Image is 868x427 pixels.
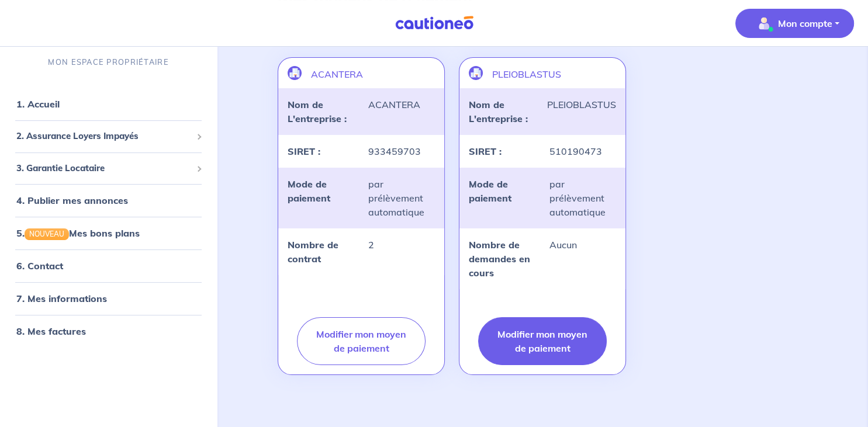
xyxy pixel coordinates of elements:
div: 7. Mes informations [5,287,212,310]
button: Modifier mon moyen de paiement [478,317,607,365]
a: 1. Accueil [16,98,60,110]
strong: Mode de paiement [288,178,330,204]
div: 3. Garantie Locataire [5,157,212,180]
a: 4. Publier mes annonces [16,195,128,206]
div: PLEIOBLASTUS [540,98,623,126]
div: 1. Accueil [5,92,212,116]
div: ACANTERA [361,98,442,126]
p: PLEIOBLASTUS [492,67,561,81]
div: 6. Contact [5,254,212,277]
a: 5.NOUVEAUMes bons plans [16,227,140,239]
span: 2. Assurance Loyers Impayés [16,130,192,143]
strong: SIRET : [469,145,502,157]
button: illu_account_valid_menu.svgMon compte [735,9,854,38]
div: 2 [361,238,442,266]
p: ACANTERA [311,67,363,81]
img: illu_account_valid_menu.svg [755,14,773,33]
div: 510190473 [542,144,623,158]
a: 8. Mes factures [16,325,86,337]
span: 3. Garantie Locataire [16,162,192,175]
div: 8. Mes factures [5,320,212,343]
div: Aucun [542,238,623,280]
strong: Nombre de contrat [288,239,338,265]
div: 4. Publier mes annonces [5,189,212,212]
div: 2. Assurance Loyers Impayés [5,125,212,148]
img: illu_company.svg [469,66,483,80]
strong: SIRET : [288,145,320,157]
img: Cautioneo [390,16,478,30]
strong: Nom de L'entreprise : [288,99,347,124]
a: 7. Mes informations [16,293,107,304]
p: Mon compte [778,16,832,30]
a: 6. Contact [16,260,63,272]
div: 5.NOUVEAUMes bons plans [5,221,212,245]
div: par prélèvement automatique [361,177,442,219]
div: 933459703 [361,144,442,158]
div: par prélèvement automatique [542,177,623,219]
strong: Nombre de demandes en cours [469,239,530,279]
p: MON ESPACE PROPRIÉTAIRE [48,57,168,68]
strong: Mode de paiement [469,178,511,204]
button: Modifier mon moyen de paiement [297,317,426,365]
strong: Nom de L'entreprise : [469,99,528,124]
img: illu_company.svg [288,66,302,80]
